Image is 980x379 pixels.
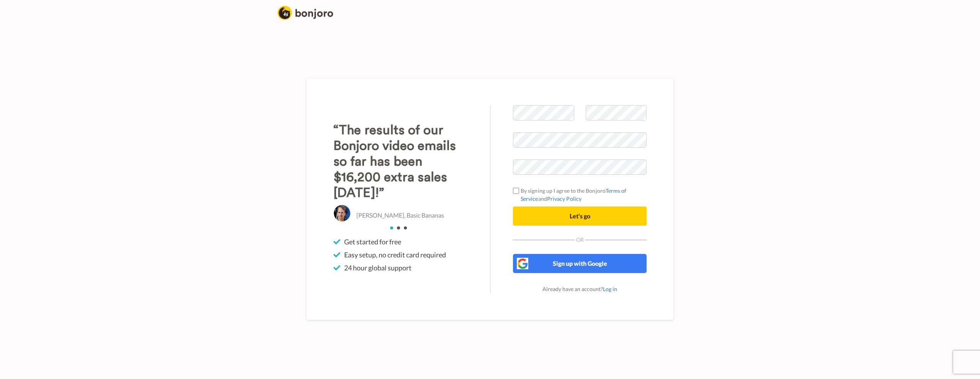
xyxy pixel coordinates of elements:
span: Sign up with Google [553,260,607,267]
a: Log in [603,286,617,292]
a: Privacy Policy [547,195,581,202]
span: Or [575,237,585,242]
span: Already have an account? [542,286,617,292]
label: By signing up I agree to the Bonjoro and [513,187,647,203]
h3: “The results of our Bonjoro video emails so far has been $16,200 extra sales [DATE]!” [333,122,467,201]
button: Sign up with Google [513,254,647,273]
span: Easy setup, no credit card required [344,250,446,259]
p: [PERSON_NAME], Basic Bananas [356,211,444,220]
img: Christo Hall, Basic Bananas [333,205,351,222]
span: Get started for free [344,237,401,246]
span: 24 hour global support [344,263,412,272]
input: By signing up I agree to the BonjoroTerms of ServiceandPrivacy Policy [513,188,519,194]
span: Let's go [570,212,590,220]
button: Let's go [513,207,647,226]
img: logo_full.png [278,6,333,20]
a: Terms of Service [521,187,627,202]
